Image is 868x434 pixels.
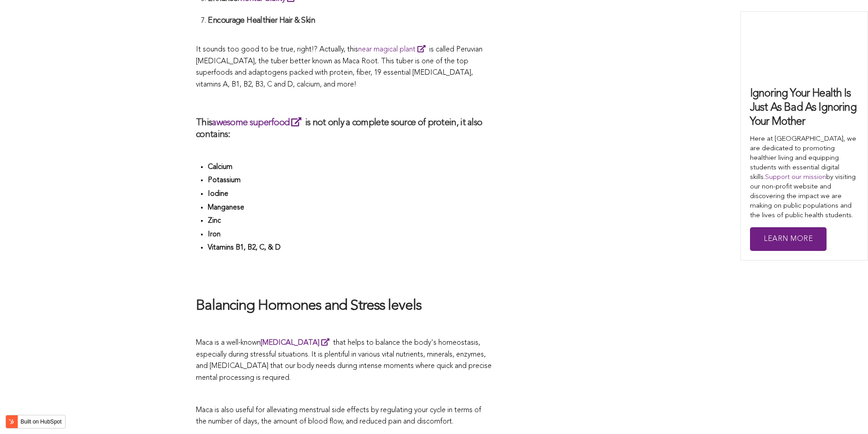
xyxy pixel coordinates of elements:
[261,339,333,347] a: [MEDICAL_DATA]
[208,204,244,211] strong: Manganese
[196,116,492,141] h3: This is not only a complete source of protein, it also contains:
[17,416,65,428] label: Built on HubSpot
[6,416,17,427] img: HubSpot sprocket logo
[208,163,232,171] strong: Calcium
[750,227,827,251] a: Learn More
[208,177,241,184] strong: Potassium
[212,118,305,128] a: awesome superfood
[208,15,492,26] h4: Encourage Healthier Hair & Skin
[208,231,221,238] strong: Iron
[196,297,492,316] h2: Balancing Hormones and Stress levels
[5,415,66,429] button: Built on HubSpot
[208,217,221,225] strong: Zinc
[208,244,281,251] strong: Vitamins B1, B2, C, & D
[358,46,429,53] a: near magical plant
[196,339,492,382] span: Maca is a well-known that helps to balance the body's homeostasis, especially during stressful si...
[196,407,481,426] span: Maca is also useful for alleviating menstrual side effects by regulating your cycle in terms of t...
[208,190,228,198] strong: Iodine
[822,390,868,434] iframe: Chat Widget
[196,46,483,88] span: It sounds too good to be true, right!? Actually, this is called Peruvian [MEDICAL_DATA], the tube...
[261,339,319,347] strong: [MEDICAL_DATA]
